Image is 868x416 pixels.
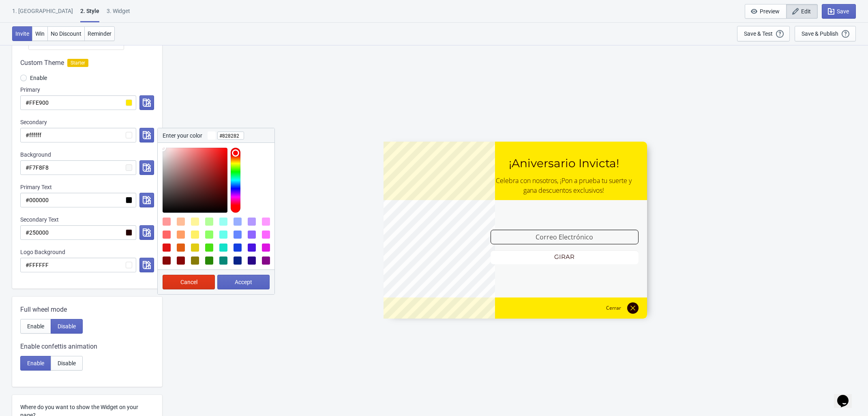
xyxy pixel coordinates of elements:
[737,26,790,41] button: Save & Test
[67,59,88,67] span: Starter
[744,30,773,37] div: Save & Test
[51,319,83,334] button: Disable
[32,26,48,41] button: Win
[760,8,780,15] span: Preview
[27,360,44,366] span: Enable
[35,30,45,37] span: Win
[51,30,81,37] span: No Discount
[822,4,856,19] button: Save
[20,58,64,68] span: Custom Theme
[27,323,44,330] span: Enable
[834,384,860,408] iframe: chat widget
[837,8,849,15] span: Save
[163,275,215,289] button: Cancel
[47,26,85,41] button: No Discount
[20,248,154,256] div: Logo Background
[107,7,130,21] div: 3. Widget
[20,342,97,351] span: Enable confettis animation
[20,216,154,224] div: Secondary Text
[20,86,154,94] div: Primary
[217,275,270,289] button: Accept
[180,279,197,285] span: Cancel
[58,360,76,366] span: Disable
[20,183,154,191] div: Primary Text
[801,8,811,15] span: Edit
[20,356,51,371] button: Enable
[795,26,856,41] button: Save & Publish
[12,26,32,41] button: Invite
[30,74,47,82] span: Enable
[51,356,83,371] button: Disable
[84,26,115,41] button: Reminder
[15,30,29,37] span: Invite
[20,305,67,315] span: Full wheel mode
[786,4,818,19] button: Edit
[163,131,202,139] span: Enter your color
[58,323,76,330] span: Disable
[80,7,99,22] div: 2 . Style
[20,151,154,159] div: Background
[88,30,111,37] span: Reminder
[12,7,73,21] div: 1. [GEOGRAPHIC_DATA]
[235,279,252,285] span: Accept
[20,118,154,126] div: Secondary
[745,4,787,19] button: Preview
[20,319,51,334] button: Enable
[802,30,838,37] div: Save & Publish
